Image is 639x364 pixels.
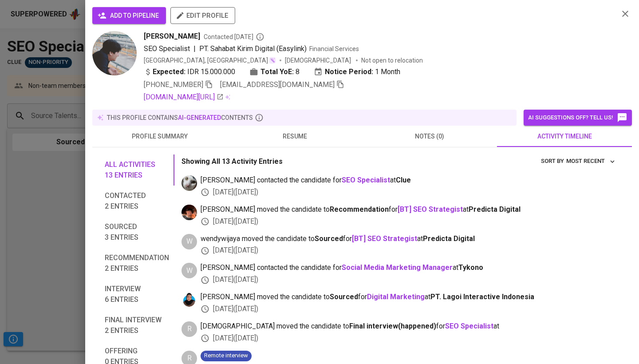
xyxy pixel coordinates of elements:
[458,263,483,272] span: Tykono
[201,263,618,273] span: [PERSON_NAME] contacted the candidate for at
[564,154,618,168] button: sort by
[201,352,252,360] span: Remote interview
[314,67,400,77] div: 1 Month
[170,12,235,19] a: edit profile
[260,67,294,77] b: Total YoE:
[269,57,276,64] img: magic_wand.svg
[181,156,283,167] p: Showing All 13 Activity Entries
[170,7,235,24] button: edit profile
[181,175,197,191] img: tharisa.rizky@glints.com
[98,131,222,142] span: profile summary
[201,304,618,314] div: [DATE] ( [DATE] )
[361,56,423,65] p: Not open to relocation
[153,67,185,77] b: Expected:
[105,190,169,212] span: Contacted 2 entries
[201,205,618,215] span: [PERSON_NAME] moved the candidate to for at
[445,322,493,330] a: SEO Specialist
[201,175,618,186] span: [PERSON_NAME] contacted the candidate for at
[566,156,615,166] span: Most Recent
[181,263,197,278] div: W
[201,234,618,244] span: wendywijaya moved the candidate to for at
[201,321,618,332] span: [DEMOGRAPHIC_DATA] moved the candidate to for at
[105,284,169,305] span: Interview 6 entries
[367,131,492,142] span: notes (0)
[144,56,276,65] div: [GEOGRAPHIC_DATA], [GEOGRAPHIC_DATA]
[349,322,436,330] b: Final interview ( happened )
[193,44,196,54] span: |
[105,253,169,274] span: Recommendation 2 entries
[92,31,137,75] img: 976a03bc80463c42b887e008ab75a7cf.jpg
[296,67,300,77] span: 8
[105,222,169,243] span: Sourced 3 entries
[107,113,253,122] p: this profile contains contents
[256,32,264,41] svg: By Batam recruiter
[181,321,197,337] div: R
[285,56,352,65] span: [DEMOGRAPHIC_DATA]
[92,7,166,24] button: add to pipeline
[144,67,235,77] div: IDR 15.000.000
[105,315,169,336] span: Final interview 2 entries
[367,293,425,301] a: Digital Marketing
[105,159,169,181] span: All activities 13 entries
[201,217,618,227] div: [DATE] ( [DATE] )
[502,131,627,142] span: activity timeline
[315,234,343,243] b: Sourced
[469,205,521,214] span: Predicta Digital
[201,187,618,198] div: [DATE] ( [DATE] )
[398,205,463,214] a: [BT] SEO Strategist
[352,234,417,243] a: [BT] SEO Strategist
[330,205,389,214] b: Recommendation
[144,31,200,42] span: [PERSON_NAME]
[220,80,335,89] span: [EMAIL_ADDRESS][DOMAIN_NAME]
[330,293,358,301] b: Sourced
[144,92,224,103] a: [DOMAIN_NAME][URL]
[325,67,373,77] b: Notice Period:
[204,32,264,41] span: Contacted [DATE]
[201,275,618,285] div: [DATE] ( [DATE] )
[201,292,618,302] span: [PERSON_NAME] moved the candidate to for at
[181,234,197,249] div: W
[233,131,357,142] span: resume
[430,293,534,301] span: PT. Lagoi Interactive Indonesia
[528,112,627,123] span: AI suggestions off? Tell us!
[199,44,307,53] span: PT. Sahabat Kirim Digital (Easylink)
[99,10,159,21] span: add to pipeline
[201,333,618,344] div: [DATE] ( [DATE] )
[423,234,475,243] span: Predicta Digital
[524,110,632,126] button: AI suggestions off? Tell us!
[342,263,453,272] a: Social Media Marketing Manager
[181,292,197,308] img: aldila.resadina@glints.com
[309,45,359,52] span: Financial Services
[177,10,228,21] span: edit profile
[201,245,618,256] div: [DATE] ( [DATE] )
[541,158,564,164] span: sort by
[342,176,390,184] a: SEO Specialist
[181,205,197,220] img: diemas@glints.com
[396,176,411,184] span: Clue
[144,44,190,53] span: SEO Specialist
[178,114,221,121] span: AI-generated
[144,80,203,89] span: [PHONE_NUMBER]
